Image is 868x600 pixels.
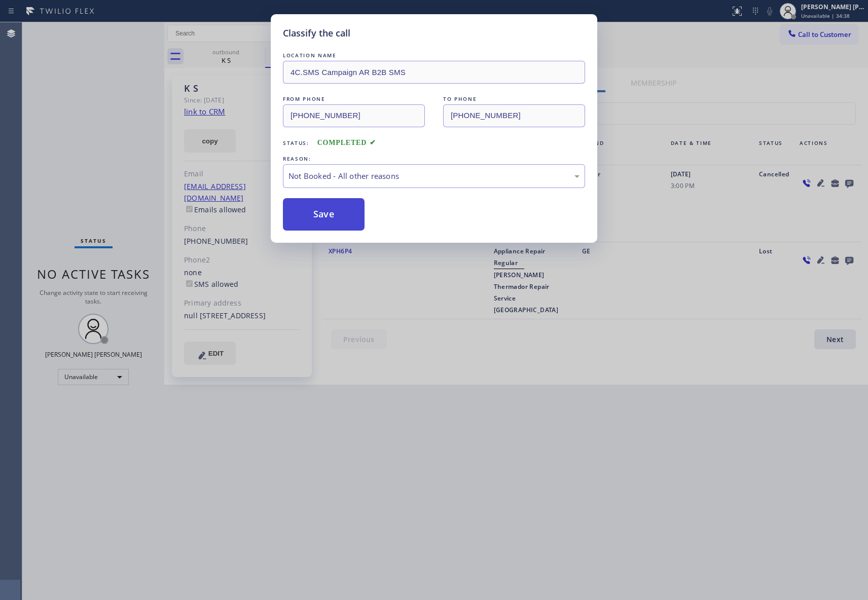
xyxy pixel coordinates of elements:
[283,154,585,164] div: REASON:
[443,94,585,104] div: TO PHONE
[283,198,365,231] button: Save
[443,104,585,127] input: To phone
[283,139,309,146] span: Status:
[288,170,580,182] div: Not Booked - All other reasons
[317,139,376,146] span: COMPLETED
[283,26,350,40] h5: Classify the call
[283,50,585,61] div: LOCATION NAME
[283,104,425,127] input: From phone
[283,94,425,104] div: FROM PHONE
